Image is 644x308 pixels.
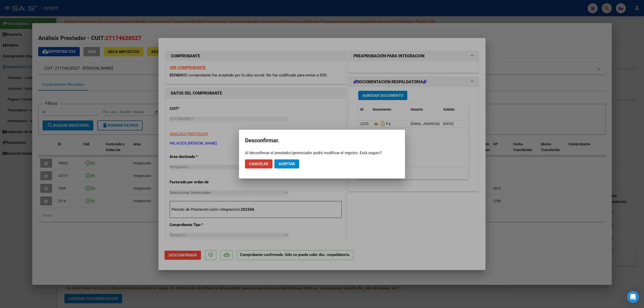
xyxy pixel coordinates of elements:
button: Aceptar [274,159,299,168]
span: Cancelar [249,162,268,166]
button: Cancelar [245,159,272,168]
h2: Desconfirmar. [245,136,399,145]
div: Open Intercom Messenger [627,291,639,303]
div: Al deconfirmar el prestador/gerenciador podrá modificar el registro. Está seguro? [245,150,399,155]
span: Aceptar [278,162,295,166]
